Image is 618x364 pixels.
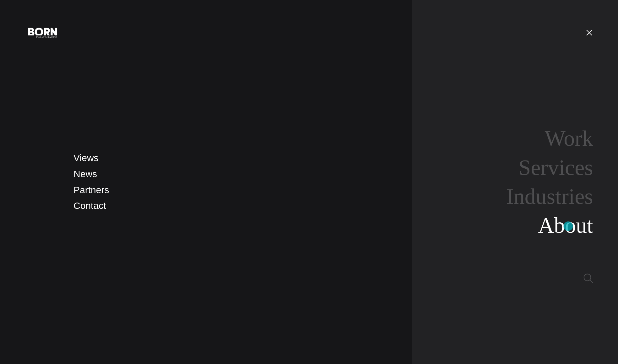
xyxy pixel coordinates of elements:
[73,200,106,211] a: Contact
[73,169,97,179] a: News
[506,184,593,209] a: Industries
[73,153,98,163] a: Views
[73,185,109,195] a: Partners
[545,126,593,150] a: Work
[583,274,593,283] img: Search
[518,155,593,180] a: Services
[538,213,593,237] a: About
[582,26,597,39] button: Open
